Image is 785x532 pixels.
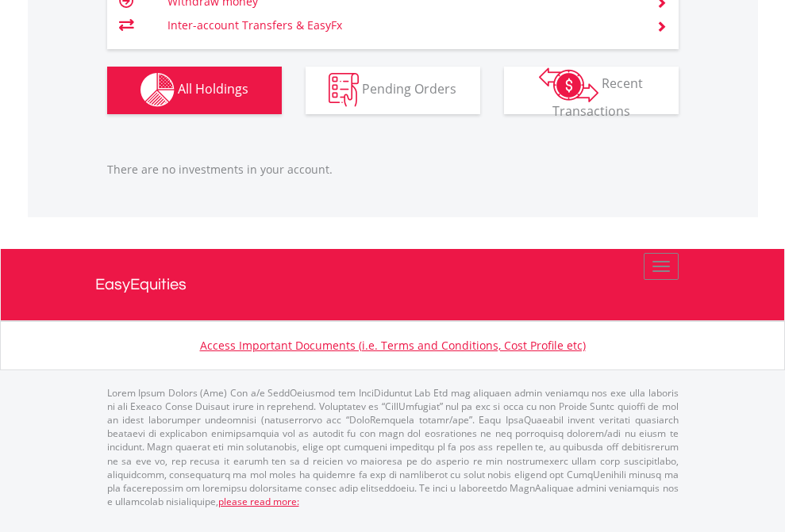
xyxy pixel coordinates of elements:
img: pending_instructions-wht.png [329,73,359,107]
button: Pending Orders [306,67,480,114]
p: Lorem Ipsum Dolors (Ame) Con a/e SeddOeiusmod tem InciDiduntut Lab Etd mag aliquaen admin veniamq... [107,386,679,508]
a: EasyEquities [95,249,691,320]
img: holdings-wht.png [140,73,175,107]
a: Access Important Documents (i.e. Terms and Conditions, Cost Profile etc) [200,338,586,353]
button: All Holdings [107,67,282,114]
p: There are no investments in your account. [107,162,679,178]
td: Inter-account Transfers & EasyFx [167,13,637,37]
img: transactions-zar-wht.png [539,67,598,102]
button: Recent Transactions [504,67,679,114]
span: Pending Orders [362,80,456,98]
span: Recent Transactions [552,75,644,120]
a: please read more: [218,495,299,508]
span: All Holdings [178,80,248,98]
